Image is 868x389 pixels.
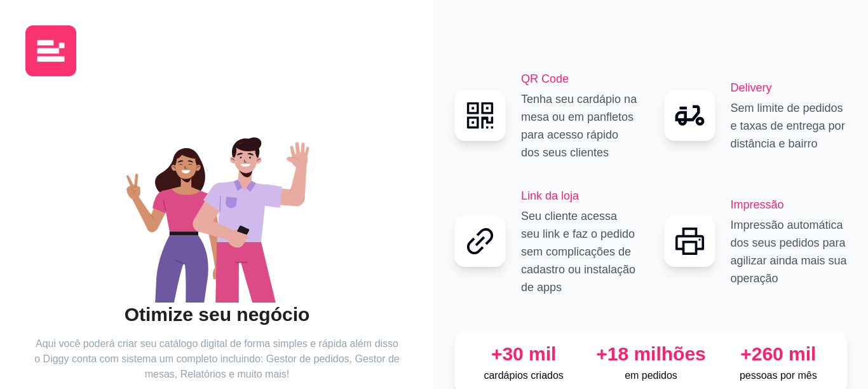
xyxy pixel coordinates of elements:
p: em pedidos [592,368,709,383]
img: logo [25,25,76,76]
div: +18 milhões [592,343,709,365]
h2: QR Code [521,70,639,88]
p: pessoas por mês [720,368,837,383]
h2: Link da loja [521,187,639,205]
p: Sem limite de pedidos e taxas de entrega por distância e bairro [731,99,848,153]
h2: Delivery [731,79,848,97]
div: +260 mil [720,343,837,365]
p: Tenha seu cardápio na mesa ou em panfletos para acesso rápido dos seus clientes [521,90,639,161]
p: cardápios criados [465,368,582,383]
h2: Impressão [731,196,848,214]
p: Seu cliente acessa seu link e faz o pedido sem complicações de cadastro ou instalação de apps [521,207,639,296]
div: +30 mil [465,343,582,365]
p: Impressão automática dos seus pedidos para agilizar ainda mais sua operação [731,216,848,287]
article: Aqui você poderá criar seu catálogo digital de forma simples e rápida além disso o Diggy conta co... [34,336,400,382]
div: animation [34,112,400,303]
h2: Otimize seu negócio [34,303,400,327]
